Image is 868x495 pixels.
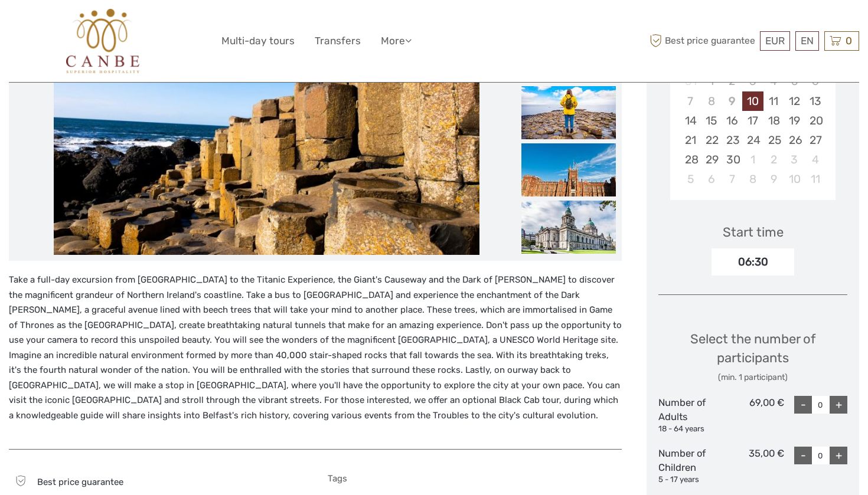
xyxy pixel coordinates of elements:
div: Choose Wednesday, September 17th, 2025 [742,111,763,130]
span: Best price guarantee [647,31,757,51]
div: Choose Saturday, September 13th, 2025 [805,91,825,111]
div: Choose Monday, September 22nd, 2025 [701,130,722,150]
div: Choose Saturday, September 27th, 2025 [805,130,825,150]
div: Choose Wednesday, October 1st, 2025 [742,150,763,169]
span: Best price guarantee [37,477,123,487]
div: Choose Friday, October 3rd, 2025 [784,150,805,169]
div: + [830,447,847,464]
div: Choose Monday, October 6th, 2025 [701,169,722,189]
div: month 2025-09 [674,71,831,189]
div: Choose Wednesday, October 8th, 2025 [742,169,763,189]
span: EUR [765,35,785,47]
div: Choose Saturday, October 11th, 2025 [805,169,825,189]
div: - [794,447,812,464]
div: (min. 1 participant) [658,372,847,383]
a: Multi-day tours [221,32,295,50]
div: Choose Friday, September 12th, 2025 [784,91,805,111]
div: Choose Monday, September 29th, 2025 [701,150,722,169]
div: Choose Friday, September 26th, 2025 [784,130,805,150]
p: We're away right now. Please check back later! [17,21,133,30]
div: + [830,396,847,414]
img: a98e0f802b3d4c7ab411e8d55a84e578_slider_thumbnail.jpg [521,143,616,196]
div: Choose Saturday, September 20th, 2025 [805,111,825,130]
div: Choose Tuesday, September 23rd, 2025 [722,130,742,150]
div: Choose Friday, September 19th, 2025 [784,111,805,130]
h5: Tags [328,473,622,484]
div: Choose Wednesday, September 24th, 2025 [742,130,763,150]
div: 5 - 17 years [658,474,722,486]
div: Choose Monday, September 15th, 2025 [701,111,722,130]
div: Choose Sunday, September 21st, 2025 [680,130,701,150]
div: Start time [723,223,784,241]
div: Choose Friday, October 10th, 2025 [784,169,805,189]
div: Choose Tuesday, September 30th, 2025 [722,150,742,169]
button: Open LiveChat chat widget [136,18,150,32]
div: Choose Thursday, October 9th, 2025 [763,169,784,189]
div: Choose Wednesday, September 10th, 2025 [742,91,763,111]
div: Choose Thursday, September 18th, 2025 [763,111,784,130]
p: Take a full-day excursion from [GEOGRAPHIC_DATA] to the Titanic Experience, the Giant's Causeway ... [9,273,622,423]
div: Choose Tuesday, September 16th, 2025 [722,111,742,130]
div: Choose Sunday, October 5th, 2025 [680,169,701,189]
div: Choose Sunday, September 28th, 2025 [680,150,701,169]
div: - [794,396,812,414]
div: 69,00 € [722,396,785,435]
div: Not available Sunday, September 7th, 2025 [680,91,701,111]
div: Choose Thursday, September 25th, 2025 [763,130,784,150]
div: Select the number of participants [658,330,847,383]
div: Choose Thursday, September 11th, 2025 [763,91,784,111]
a: Transfers [315,32,361,50]
div: 06:30 [712,248,794,276]
span: way back to [GEOGRAPHIC_DATA], we will make a stop in [GEOGRAPHIC_DATA], where you'll have the op... [9,365,620,421]
img: 602-0fc6e88d-d366-4c1d-ad88-b45bd91116e8_logo_big.jpg [66,9,140,73]
div: Number of Children [658,447,722,486]
div: 35,00 € [722,447,785,486]
span: 0 [844,35,854,47]
div: Choose Thursday, October 2nd, 2025 [763,150,784,169]
div: Number of Adults [658,396,722,435]
div: Not available Tuesday, September 9th, 2025 [722,91,742,111]
div: 18 - 64 years [658,424,722,435]
div: EN [795,31,819,51]
a: More [381,32,412,50]
div: Not available Monday, September 8th, 2025 [701,91,722,111]
div: Choose Tuesday, October 7th, 2025 [722,169,742,189]
img: 40fc68ad13e84e4a95dff7bc4f814634_slider_thumbnail.jpg [521,86,616,139]
div: Choose Saturday, October 4th, 2025 [805,150,825,169]
img: 042c49ee7a924c05aa287a31864b9ff0_slider_thumbnail.jpg [521,201,616,254]
div: Choose Sunday, September 14th, 2025 [680,111,701,130]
